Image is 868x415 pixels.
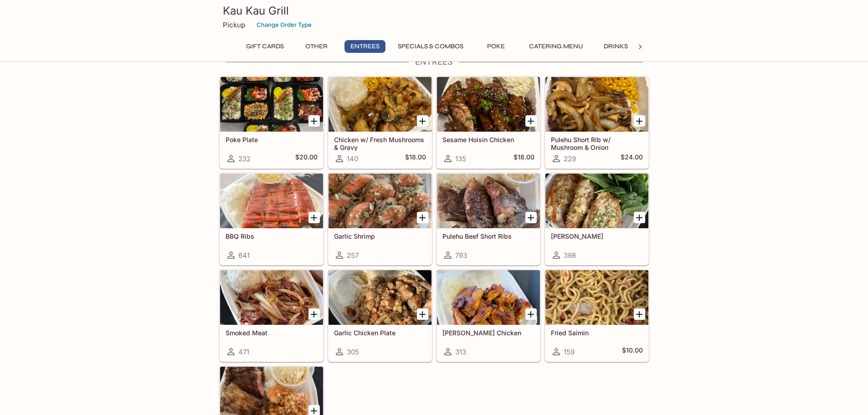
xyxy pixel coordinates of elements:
button: Add Pulehu Beef Short Ribs [525,212,537,223]
a: Sesame Hoisin Chicken135$18.00 [437,77,540,169]
span: 313 [455,348,466,356]
span: 471 [238,348,249,356]
button: Change Order Type [252,18,316,32]
button: Poke [476,40,517,53]
h5: $10.00 [622,346,643,357]
h4: Entrees [219,57,649,67]
button: Other [296,40,337,53]
button: Add Chicken w/ Fresh Mushrooms & Gravy [417,115,428,127]
span: 229 [564,154,576,163]
h5: Garlic Shrimp [334,232,426,240]
div: Fried Saimin [545,270,648,325]
h3: Kau Kau Grill [223,4,646,18]
a: Garlic Shrimp257 [328,173,432,265]
div: Garlic Ahi [545,174,648,228]
div: Poke Plate [220,77,323,132]
button: Add Pulehu Short Rib w/ Mushroom & Onion [634,115,645,127]
button: Add Garlic Chicken Plate [417,308,428,320]
h5: Pulehu Beef Short Ribs [442,232,534,240]
span: 793 [455,251,467,260]
button: Add Poke Plate [308,115,320,127]
h5: $24.00 [621,153,643,164]
div: Chicken w/ Fresh Mushrooms & Gravy [329,77,431,132]
button: Add Garlic Ahi [634,212,645,223]
a: [PERSON_NAME]398 [545,173,649,265]
div: Pulehu Short Rib w/ Mushroom & Onion [545,77,648,132]
button: Gift Cards [241,40,289,53]
div: Pulehu Beef Short Ribs [437,174,540,228]
span: 305 [347,348,359,356]
div: Garlic Shrimp [329,174,431,228]
div: Sesame Hoisin Chicken [437,77,540,132]
h5: Smoked Meat [226,329,318,337]
h5: $18.00 [514,153,534,164]
div: BBQ Ribs [220,174,323,228]
button: Entrees [344,40,385,53]
button: Add Fried Saimin [634,308,645,320]
button: Add Smoked Meat [308,308,320,320]
a: [PERSON_NAME] Chicken313 [437,270,540,362]
h5: $20.00 [295,153,318,164]
span: 135 [455,154,466,163]
button: Drinks [596,40,637,53]
span: 140 [347,154,358,163]
button: Add Garlic Shrimp [417,212,428,223]
button: Add Sesame Hoisin Chicken [525,115,537,127]
button: Specials & Combos [393,40,468,53]
span: 232 [238,154,251,163]
h5: $18.00 [405,153,426,164]
p: Pickup [223,20,245,29]
div: Teri Chicken [437,270,540,325]
div: Smoked Meat [220,270,323,325]
a: Garlic Chicken Plate305 [328,270,432,362]
a: BBQ Ribs641 [220,173,324,265]
h5: Pulehu Short Rib w/ Mushroom & Onion [551,136,643,151]
a: Poke Plate232$20.00 [220,77,324,169]
span: 159 [564,348,575,356]
h5: [PERSON_NAME] [551,232,643,240]
span: 257 [347,251,359,260]
h5: [PERSON_NAME] Chicken [442,329,534,337]
a: Pulehu Short Rib w/ Mushroom & Onion229$24.00 [545,77,649,169]
h5: Poke Plate [226,136,318,143]
h5: Garlic Chicken Plate [334,329,426,337]
a: Fried Saimin159$10.00 [545,270,649,362]
button: Add Teri Chicken [525,308,537,320]
h5: Chicken w/ Fresh Mushrooms & Gravy [334,136,426,151]
div: Garlic Chicken Plate [329,270,431,325]
h5: BBQ Ribs [226,232,318,240]
a: Chicken w/ Fresh Mushrooms & Gravy140$18.00 [328,77,432,169]
a: Pulehu Beef Short Ribs793 [437,173,540,265]
button: Catering Menu [524,40,588,53]
a: Smoked Meat471 [220,270,324,362]
h5: Sesame Hoisin Chicken [442,136,534,143]
button: Add BBQ Ribs [308,212,320,223]
h5: Fried Saimin [551,329,643,337]
span: 641 [238,251,250,260]
span: 398 [564,251,576,260]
